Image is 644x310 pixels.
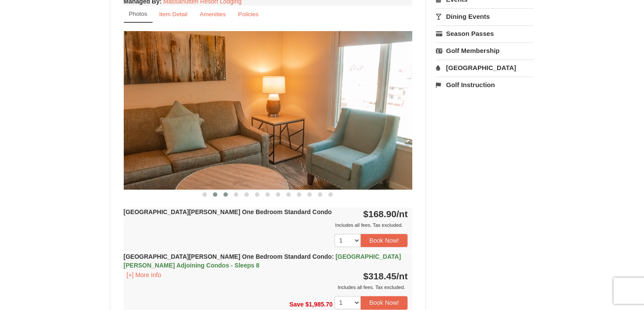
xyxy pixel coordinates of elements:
a: Golf Instruction [436,77,533,93]
a: Photos [124,6,153,23]
small: Photos [129,11,147,17]
button: Book Now! [361,234,408,247]
a: Season Passes [436,25,533,42]
img: 18876286-190-c668afff.jpg [124,31,412,189]
small: Amenities [200,11,226,18]
span: /nt [397,209,408,219]
span: Save [289,301,304,308]
small: Item Detail [159,11,188,18]
div: Includes all fees. Tax excluded. [124,283,408,292]
a: Amenities [194,6,232,23]
strong: [GEOGRAPHIC_DATA][PERSON_NAME] One Bedroom Standard Condo [124,253,401,269]
strong: [GEOGRAPHIC_DATA][PERSON_NAME] One Bedroom Standard Condo [124,208,332,215]
a: Item Detail [153,6,193,23]
button: Book Now! [361,296,408,309]
div: Includes all fees. Tax excluded. [124,221,408,229]
a: Dining Events [436,8,533,25]
span: $318.45 [363,271,397,281]
a: Policies [232,6,264,23]
strong: $168.90 [363,209,408,219]
a: [GEOGRAPHIC_DATA] [436,60,533,76]
button: [+] More Info [124,270,164,280]
span: /nt [397,271,408,281]
small: Policies [238,11,258,18]
span: : [332,253,334,260]
span: $1,985.70 [305,301,332,308]
a: Golf Membership [436,42,533,59]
